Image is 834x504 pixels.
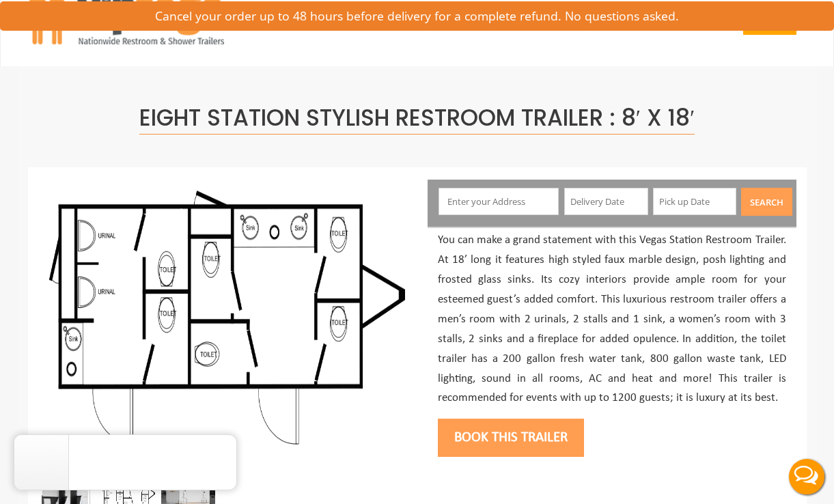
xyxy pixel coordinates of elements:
[779,449,834,504] button: Live Chat
[564,188,648,215] input: Delivery Date
[438,231,786,408] p: You can make a grand statement with this Vegas Station Restroom Trailer. At 18’ long it features ...
[438,419,584,457] button: Book this trailer
[139,102,695,135] span: Eight Station Stylish Restroom Trailer : 8′ x 18′
[741,188,792,216] button: Search
[38,180,407,453] img: An image of 8 station shower outside view
[439,188,559,215] input: Enter your Address
[653,188,737,215] input: Pick up Date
